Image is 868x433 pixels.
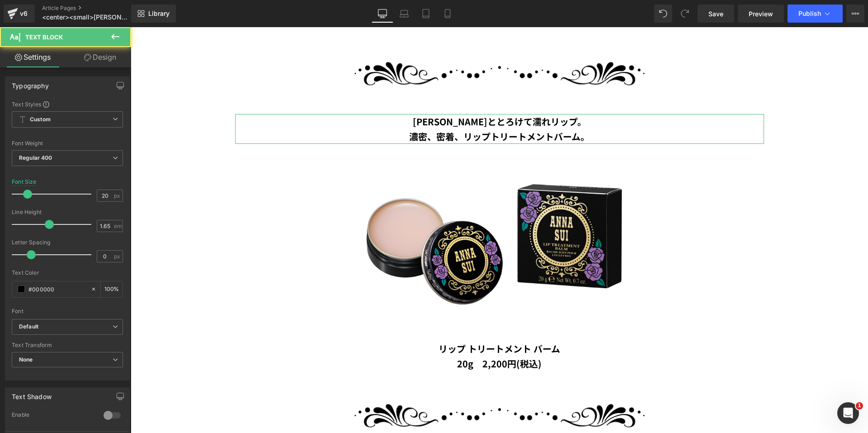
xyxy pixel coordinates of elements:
[278,103,459,116] b: 濃密、密着、リップトリートメントバーム。
[749,9,773,19] span: Preview
[282,88,456,101] b: [PERSON_NAME]ととろけて濡れリップ。
[19,323,38,331] i: Default
[114,253,122,259] span: px
[788,5,843,23] button: Publish
[856,402,863,409] span: 1
[738,5,784,23] a: Preview
[19,356,33,363] b: None
[148,10,170,18] span: Library
[676,5,694,23] button: Redo
[42,14,129,21] span: <center><small>[PERSON_NAME] COSMETICS<br> [DATE] HOLIDAY COLLECTION</center></small>
[12,100,123,108] div: Text Styles
[101,281,123,297] div: %
[12,209,123,215] div: Line Height
[28,284,86,294] input: Color
[372,5,393,23] a: Desktop
[837,402,859,424] iframe: Intercom live chat
[30,116,51,124] b: Custom
[67,47,133,67] a: Design
[114,223,122,229] span: em
[12,411,94,421] div: Enable
[326,330,411,343] b: 20g 2,200円(税込)
[19,154,52,161] b: Regular 400
[12,388,52,400] div: Text Shadow
[846,5,864,23] button: More
[12,77,49,90] div: Typography
[415,5,437,23] a: Tablet
[42,5,146,12] a: Article Pages
[12,342,123,348] div: Text Transform
[12,308,123,314] div: Font
[18,8,29,19] div: v6
[12,140,123,147] div: Font Weight
[654,5,672,23] button: Undo
[308,315,429,328] b: リップ トリートメント バーム
[12,270,123,276] div: Text Color
[708,9,723,19] span: Save
[12,179,37,185] div: Font Size
[437,5,458,23] a: Mobile
[393,5,415,23] a: Laptop
[4,5,35,23] a: v6
[131,5,176,23] a: New Library
[798,10,821,17] span: Publish
[12,239,123,246] div: Letter Spacing
[114,193,122,199] span: px
[25,33,63,41] span: Text Block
